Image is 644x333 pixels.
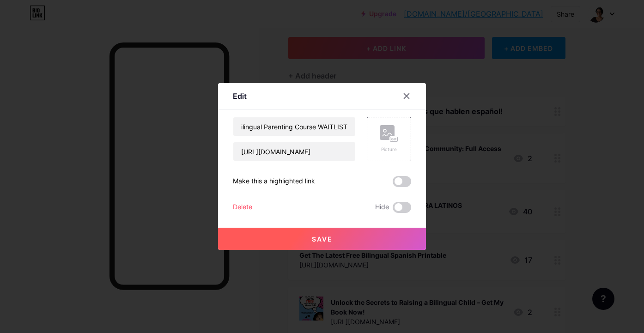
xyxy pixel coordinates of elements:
[233,202,252,213] div: Delete
[233,117,355,136] input: Title
[233,142,355,161] input: URL
[380,146,398,153] div: Picture
[375,202,389,213] span: Hide
[233,91,247,102] div: Edit
[312,235,333,243] span: Save
[233,176,315,187] div: Make this a highlighted link
[218,228,426,250] button: Save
